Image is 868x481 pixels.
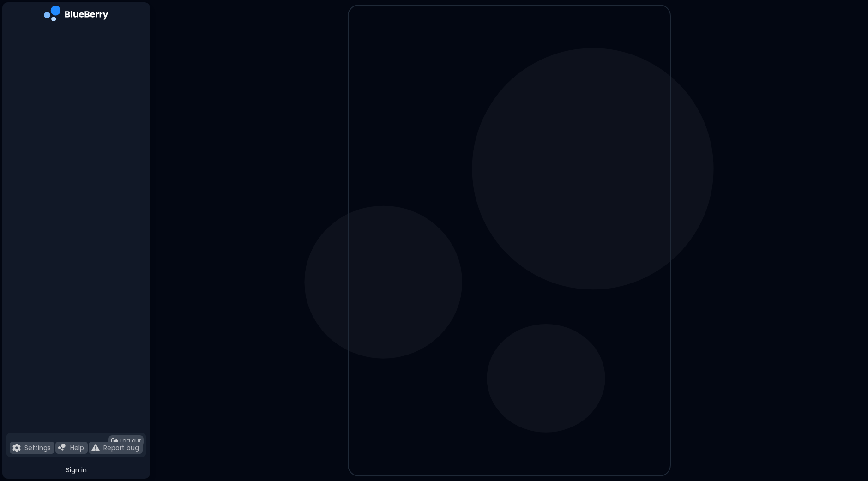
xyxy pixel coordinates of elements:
[12,444,21,452] img: file icon
[103,444,139,452] p: Report bug
[58,444,66,452] img: file icon
[70,444,84,452] p: Help
[111,438,118,445] img: logout
[44,6,108,24] img: company logo
[91,444,100,452] img: file icon
[120,437,141,445] span: Log out
[66,466,87,474] span: Sign in
[6,461,146,479] button: Sign in
[24,444,51,452] p: Settings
